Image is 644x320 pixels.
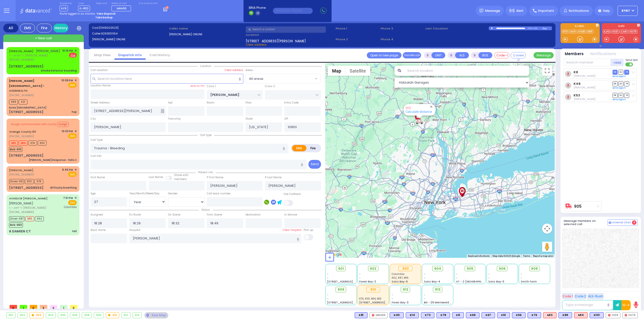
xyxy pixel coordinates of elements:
[129,234,302,243] input: Search hospital
[359,297,381,301] span: K76, K101, M14, M13
[577,30,586,33] a: KYD8
[625,58,638,62] span: Send text
[564,219,608,226] h5: Message members on selected call
[174,173,188,177] small: Share with
[564,59,611,66] input: Search member
[9,147,22,152] span: BUS-910
[9,134,34,138] span: [PHONE_NUMBER]
[590,51,616,57] button: Notifications
[11,122,57,126] span: Assign communicator with county
[92,26,167,30] label: Cad:
[50,186,77,190] div: difficulty breathing
[168,213,180,217] label: On Scene
[304,228,313,232] label: Pick up
[34,179,43,184] span: K78
[403,287,408,292] span: 912
[74,129,77,133] span: ✕
[613,70,618,75] span: DR
[62,168,73,172] span: 9:45 PM
[91,175,105,180] label: First Name
[390,312,404,318] div: BLS
[327,297,329,301] span: -
[416,118,423,125] div: 905
[9,99,18,104] span: K89
[574,293,587,299] button: Code 2
[574,97,595,101] span: Hershel Lowy
[92,31,167,36] label: Caller:
[421,312,434,318] div: BLS
[488,276,490,280] span: -
[608,219,638,226] button: Internal Chat 4
[91,117,96,121] label: City
[9,179,24,184] span: Driver-K51
[25,179,34,184] span: K101
[28,140,37,146] span: K76
[9,106,46,110] div: Ezras [GEOGRAPHIC_DATA]
[91,84,110,88] label: Location Name
[246,213,261,217] label: Destination
[74,78,77,83] span: ✕
[70,312,80,318] div: 906
[622,9,630,13] span: KY67
[129,213,141,217] label: En Route
[168,101,173,105] label: Apt
[91,68,108,72] label: Call Location
[359,276,361,280] span: -
[618,81,623,86] span: SO
[531,266,538,271] span: 908
[528,25,532,31] div: 0:00
[225,68,243,72] label: Clear address
[458,187,467,197] div: LIJ Northwell
[292,145,307,151] label: EMS
[467,266,473,271] span: 905
[19,99,27,104] span: K21
[355,312,368,318] div: BLS
[624,70,629,75] span: TR
[19,140,27,146] span: M14
[284,101,299,105] label: Entry Code
[488,280,504,283] span: Sanz Bay-5
[560,25,600,28] label: KJ EMS...
[61,79,73,82] span: 10:08 PM
[603,9,610,13] span: Help
[30,305,37,309] span: 0
[338,287,344,292] span: 909
[91,192,96,196] label: Age
[488,272,490,276] span: -
[68,133,77,138] span: EMS
[455,52,469,58] button: ALS
[516,9,524,13] span: Alert
[169,32,244,37] label: [PERSON_NAME] ONLINE
[246,74,314,83] span: All areas
[532,25,533,31] div: /
[9,153,44,158] div: [STREET_ADDRESS]
[424,272,425,276] span: -
[570,30,577,33] a: M14
[613,93,618,98] span: DR
[392,297,393,301] span: -
[40,305,47,309] span: 3
[57,122,69,127] button: Assign
[479,9,483,13] img: message.svg
[534,52,554,58] button: Message
[327,251,343,258] a: Open this area in Google Maps (opens a new window)
[37,24,52,32] div: Fire
[20,24,35,32] div: EMS
[9,64,44,69] div: [STREET_ADDRESS]
[74,196,77,200] span: ✕
[569,9,589,13] span: Notifications
[424,293,425,297] span: -
[436,312,450,318] div: BLS
[91,154,101,158] label: Call Info
[574,70,578,74] a: K8
[96,2,107,5] label: Night unit
[497,312,510,318] div: BLS
[133,312,142,318] div: 913
[99,26,118,30] span: [0918202523]
[9,210,34,214] span: [PHONE_NUMBER]
[9,49,33,53] a: [PERSON_NAME]
[624,93,629,98] span: TR
[70,305,77,309] span: 0
[9,201,33,205] span: [PERSON_NAME]
[273,8,313,14] input: (000)000-00000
